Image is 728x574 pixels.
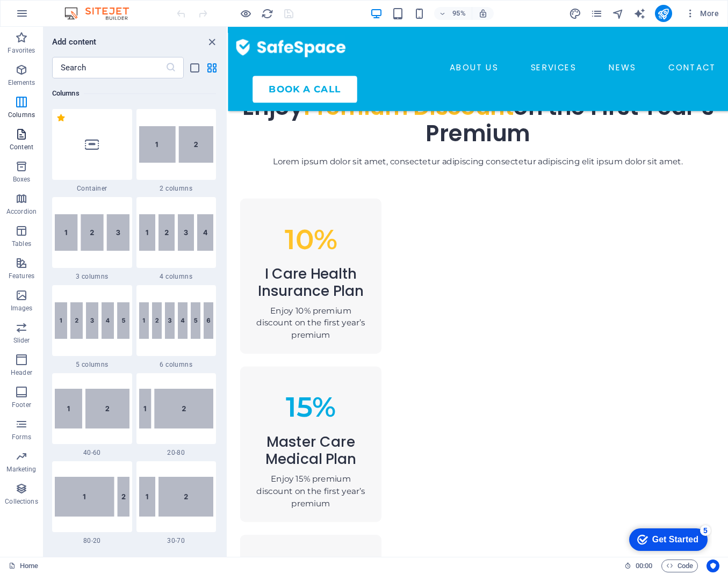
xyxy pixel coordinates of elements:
div: 20-80 [136,373,217,457]
span: 5 columns [52,360,132,369]
i: Publish [657,8,669,20]
p: Content [10,143,33,151]
img: 5columns.svg [55,302,129,339]
h6: Add content [52,35,97,48]
div: Container [52,109,132,193]
button: Click here to leave preview mode and continue editing [239,7,252,20]
i: Navigator [612,8,624,20]
div: 4 columns [136,197,217,281]
button: Code [661,560,698,572]
img: 3columns.svg [55,214,129,251]
p: Accordion [6,207,37,216]
span: 00 00 [636,560,652,572]
img: 80-20.svg [55,477,129,517]
div: Get Started 5 items remaining, 0% complete [9,5,87,28]
button: close panel [205,35,218,48]
span: Container [52,184,132,193]
div: 3 columns [52,197,132,281]
img: 2-columns.svg [139,126,214,163]
p: Slider [13,336,30,345]
p: Tables [12,239,31,248]
span: 3 columns [52,272,132,281]
img: 20-80.svg [139,389,214,428]
span: 4 columns [136,272,217,281]
div: 80-20 [52,461,132,545]
img: 40-60.svg [55,389,129,428]
p: Columns [8,111,35,119]
span: 2 columns [136,184,217,193]
span: 30-70 [136,536,217,545]
p: Marketing [6,465,36,474]
div: Get Started [32,12,78,21]
i: Pages (Ctrl+Alt+S) [590,8,603,20]
button: reload [261,7,273,20]
div: 6 columns [136,285,217,369]
span: More [685,8,719,19]
p: Header [11,368,32,377]
h6: Session time [624,560,653,572]
button: text_generator [633,7,646,20]
span: : [643,562,645,570]
button: More [681,5,723,22]
span: Code [666,560,693,572]
img: 30-70.svg [139,477,214,517]
button: grid-view [205,61,218,74]
button: 95% [434,7,472,20]
img: 4columns.svg [139,214,214,251]
i: Reload page [261,8,273,20]
button: publish [655,5,672,22]
p: Footer [12,401,31,409]
h6: Columns [52,87,216,100]
p: Favorites [8,46,35,55]
i: AI Writer [633,8,646,20]
p: Features [9,272,34,280]
span: 40-60 [52,448,132,457]
span: 20-80 [136,448,217,457]
button: design [569,7,582,20]
p: Boxes [13,175,31,184]
div: 40-60 [52,373,132,457]
div: 5 columns [52,285,132,369]
a: Click to cancel selection. Double-click to open Pages [9,560,38,572]
div: 30-70 [136,461,217,545]
button: list-view [188,61,201,74]
i: Design (Ctrl+Alt+Y) [569,8,581,20]
p: Elements [8,78,35,87]
span: Remove from favorites [56,113,66,122]
div: 2 columns [136,109,217,193]
img: Editor Logo [62,7,142,20]
input: Search [52,57,165,78]
span: 80-20 [52,536,132,545]
div: 5 [80,2,90,13]
p: Images [11,304,33,313]
button: navigator [612,7,625,20]
span: 6 columns [136,360,217,369]
p: Collections [5,497,38,506]
img: 6columns.svg [139,302,214,339]
p: Forms [12,433,31,441]
i: On resize automatically adjust zoom level to fit chosen device. [478,9,488,18]
h6: 95% [450,7,467,20]
button: Usercentrics [707,560,719,572]
button: pages [590,7,603,20]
